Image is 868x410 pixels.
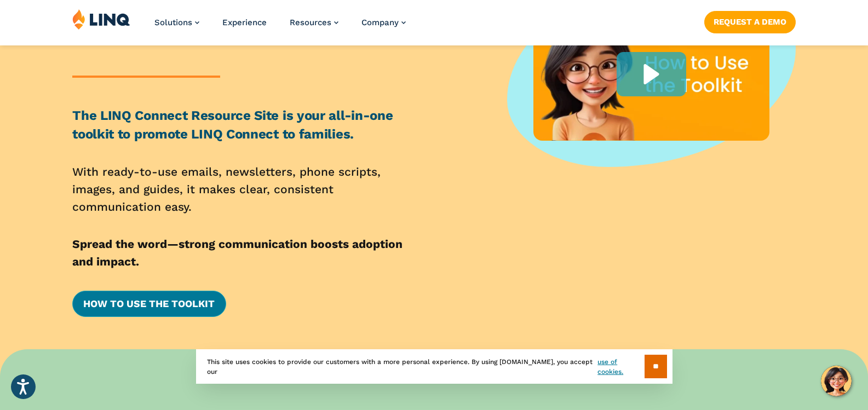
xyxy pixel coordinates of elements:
a: How to Use the Toolkit [72,291,226,317]
strong: Spread the word—strong communication boosts adoption and impact. [72,237,403,268]
span: Resources [290,18,331,27]
a: Solutions [154,18,199,27]
p: With ready-to-use emails, newsletters, phone scripts, images, and guides, it makes clear, consist... [72,163,423,216]
span: Solutions [154,18,192,27]
nav: Primary Navigation [154,9,406,45]
a: Company [361,18,406,27]
a: Request a Demo [704,11,796,33]
a: Resources [290,18,338,27]
a: use of cookies. [597,357,644,377]
span: Company [361,18,399,27]
img: LINQ | K‑12 Software [72,9,130,30]
strong: The LINQ Connect Resource Site is your all-in-one toolkit to promote LINQ Connect to families. [72,108,393,142]
div: Play [617,52,686,96]
a: Experience [222,18,267,27]
button: Hello, have a question? Let’s chat. [821,366,852,396]
nav: Button Navigation [704,9,796,33]
div: This site uses cookies to provide our customers with a more personal experience. By using [DOMAIN... [196,349,672,384]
